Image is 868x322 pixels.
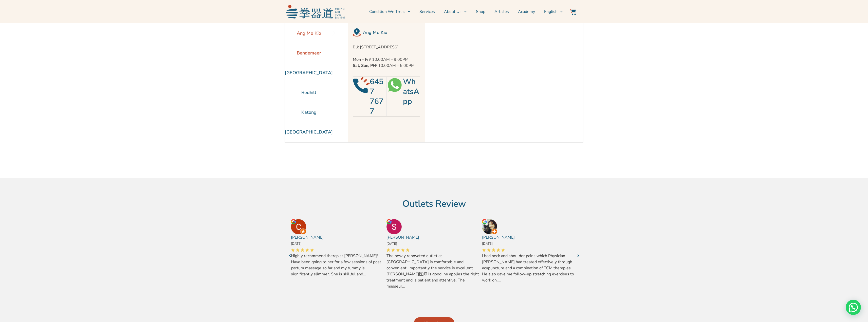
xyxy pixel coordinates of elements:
[482,219,497,234] img: Li-Ling Sitoh
[288,198,580,210] h2: Outlets Review
[286,252,294,260] a: Next
[369,5,410,18] a: Condition We Treat
[425,23,568,142] iframe: Chien Chi Tow Healthcare Ang Mo Kio
[291,219,306,234] img: Cherine Ng
[482,241,493,246] span: [DATE]
[444,5,467,18] a: About Us
[846,300,861,315] div: Need help? WhatsApp contact
[353,44,420,50] p: Blk [STREET_ADDRESS]
[482,253,578,283] span: I had neck and shoulder pains which Physician [PERSON_NAME] had treated effectively through acupu...
[570,9,576,15] img: Website Icon-03
[353,56,420,69] p: / 10:00AM – 9:00PM / 10:00AM – 6:00PM
[353,57,370,62] strong: Mon – Fri
[291,253,386,277] span: Highly recommend therapist [PERSON_NAME]! Have been going to her for a few sessions of post partu...
[482,234,515,240] a: [PERSON_NAME]
[419,5,435,18] a: Services
[386,219,402,234] img: Sharon Lim
[291,234,324,240] a: [PERSON_NAME]
[476,5,485,18] a: Shop
[353,63,376,68] strong: Sat, Sun, PH
[544,9,558,15] span: English
[348,5,563,18] nav: Menu
[386,241,397,246] span: [DATE]
[386,234,419,240] a: [PERSON_NAME]
[403,77,419,107] a: WhatsApp
[370,77,383,117] a: 6457 7677
[544,5,563,18] a: Switch to English
[518,5,535,18] a: Academy
[494,5,509,18] a: Articles
[291,241,302,246] span: [DATE]
[363,29,420,36] h2: Ang Mo Kio
[386,253,482,289] span: The newly renovated outlet at [GEOGRAPHIC_DATA] is comfortable and convenient, importantly the se...
[574,252,582,260] a: Next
